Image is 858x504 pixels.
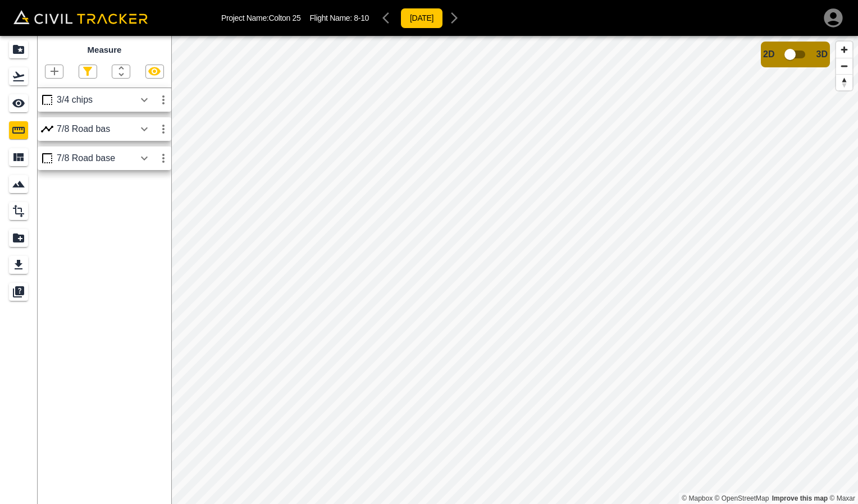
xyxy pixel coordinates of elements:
[682,494,713,502] a: Mapbox
[772,494,828,502] a: Map feedback
[836,42,852,58] button: Zoom in
[816,49,828,59] span: 3D
[829,494,855,502] a: Maxar
[13,10,148,24] img: Civil Tracker
[309,13,369,22] p: Flight Name:
[836,58,852,74] button: Zoom out
[715,494,769,502] a: OpenStreetMap
[354,13,369,22] span: 8-10
[221,13,300,22] p: Project Name: Colton 25
[171,36,858,504] canvas: Map
[400,8,443,29] button: [DATE]
[763,49,774,59] span: 2D
[836,74,852,90] button: Reset bearing to north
